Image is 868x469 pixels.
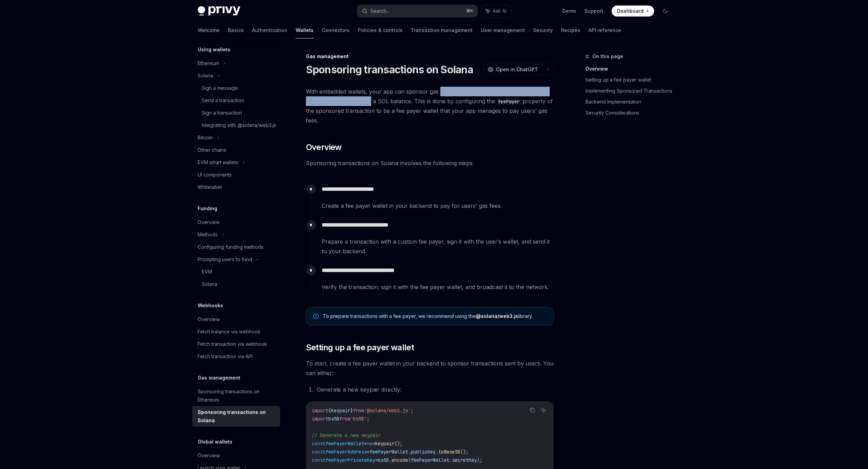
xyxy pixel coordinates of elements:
div: Fetch transaction via API [198,352,253,361]
span: '@solana/web3.js' [364,407,411,414]
a: Sponsoring transactions on Ethereum [192,385,280,406]
span: (); [460,449,469,455]
a: @solana/web3.js [476,313,518,319]
span: feePayerWallet [326,440,364,447]
a: Security Considerations [585,107,676,118]
span: // Generate a new keypair [312,432,381,438]
span: Open in ChatGPT [496,66,538,73]
span: With embedded wallets, your app can sponsor gas fees for transactions on Solana, allowing users t... [306,87,554,125]
img: dark logo [198,6,240,16]
span: import [312,416,328,422]
span: encode [392,457,408,463]
a: Basics [228,22,244,39]
span: secretKey [452,457,477,463]
span: feePayerWallet [411,457,449,463]
a: Dashboard [612,6,654,17]
a: API reference [589,22,621,39]
span: = [375,457,378,463]
a: Overview [192,216,280,228]
span: . [389,457,392,463]
span: bs58 [378,457,389,463]
span: from [339,416,350,422]
span: publicKey [411,449,436,455]
span: } [350,407,353,414]
span: On this page [592,52,623,61]
div: Overview [198,451,220,460]
span: Keypair [331,407,350,414]
div: Gas management [306,53,554,60]
div: Prompting users to fund [198,255,252,264]
a: Security [533,22,553,39]
div: Overview [198,218,220,226]
span: Prepare a transaction with a custom fee payer, sign it with the user’s wallet, and send it to you... [322,237,553,256]
svg: Note [313,313,319,319]
a: EVM [192,266,280,278]
a: Overview [585,63,676,74]
div: EVM [202,268,212,276]
a: Overview [192,449,280,462]
div: Sponsoring transactions on Solana [198,408,276,425]
span: . [449,457,452,463]
button: Ask AI [539,406,548,415]
span: import [312,407,328,414]
a: Sign a message [192,82,280,94]
a: Authentication [252,22,287,39]
div: Sponsoring transactions on Ethereum [198,387,276,404]
span: { [328,407,331,414]
button: Copy the contents from the code block [528,406,537,415]
div: Other chains [198,146,226,154]
span: const [312,457,326,463]
span: 'bs58' [350,416,367,422]
a: Solana [192,278,280,290]
div: Bitcoin [198,134,213,142]
a: UI components [192,169,280,181]
span: Sponsoring transactions on Solana involves the following steps: [306,158,554,168]
a: Support [584,8,603,14]
a: Recipes [561,22,580,39]
a: User management [481,22,525,39]
a: Connectors [322,22,350,39]
button: Toggle dark mode [660,6,671,17]
div: Overview [198,315,220,323]
a: Fetch balance via webhook [192,326,280,338]
li: Generate a new keypair directly: [315,385,554,394]
div: Integrating with @solana/web3.js [202,121,276,129]
div: Send a transaction [202,96,244,105]
span: Ask AI [493,8,506,14]
h5: Global wallets [198,438,232,446]
span: ( [408,457,411,463]
span: To prepare transactions with a fee payer, we recommend using the library. [323,313,547,320]
a: Configuring funding methods [192,241,280,253]
div: UI components [198,171,232,179]
span: . [408,449,411,455]
span: Setting up a fee payer wallet [306,342,414,353]
span: Create a fee payer wallet in your backend to pay for users’ gas fees. [322,201,553,211]
h5: Funding [198,204,217,213]
span: ; [411,407,414,414]
a: Sponsoring transactions on Solana [192,406,280,427]
span: feePayerPrivateKey [326,457,375,463]
div: Sign a transaction [202,109,242,117]
div: Fetch balance via webhook [198,328,261,336]
a: Wallets [296,22,314,39]
a: Setting up a fee payer wallet [585,74,676,85]
h5: Using wallets [198,45,230,54]
div: Fetch transaction via webhook [198,340,267,348]
h5: Gas management [198,374,240,382]
span: new [367,440,375,447]
span: toBase58 [438,449,460,455]
a: Overview [192,313,280,326]
span: . [436,449,438,455]
div: Solana [202,280,217,288]
code: feePayer [495,98,523,105]
span: const [312,449,326,455]
a: Implementing Sponsored Transactions [585,85,676,96]
div: Configuring funding methods [198,243,264,251]
span: = [367,449,370,455]
a: Sign a transaction [192,107,280,119]
a: Demo [562,8,576,14]
span: Keypair [375,440,394,447]
a: Send a transaction [192,94,280,107]
div: Search... [370,7,389,15]
a: Whitelabel [192,181,280,193]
